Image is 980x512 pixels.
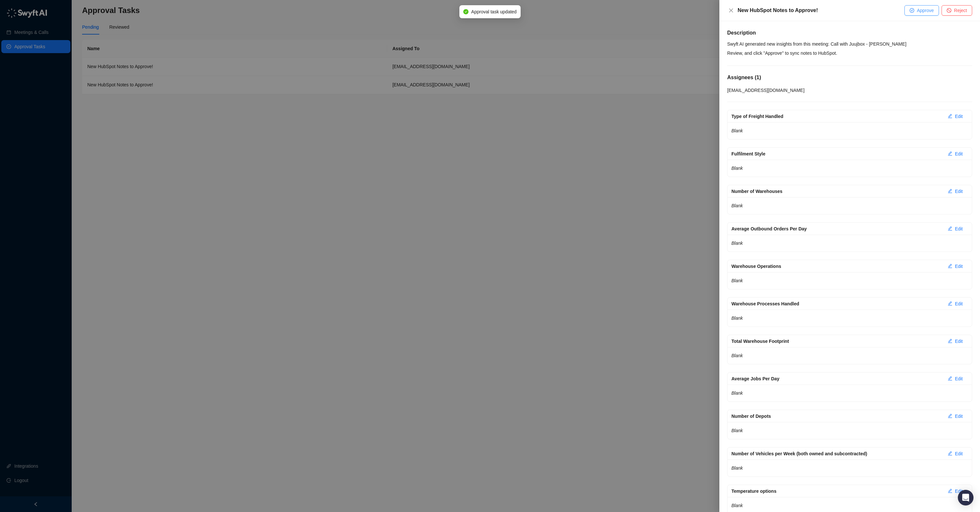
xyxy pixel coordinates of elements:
div: Average Jobs Per Day [731,375,943,382]
em: Blank [731,166,743,171]
div: Warehouse Operations [731,263,943,270]
span: Edit [955,150,963,157]
span: Approve [917,7,934,14]
button: Reject [942,5,972,16]
span: edit [948,114,952,118]
button: Edit [943,336,968,346]
span: Edit [955,488,963,495]
span: Edit [955,263,963,270]
em: Blank [731,203,743,208]
button: Edit [943,411,968,421]
span: Edit [955,188,963,195]
em: Blank [731,428,743,433]
button: Edit [943,299,968,309]
span: check-circle [463,9,468,14]
span: Edit [955,300,963,307]
span: Edit [955,225,963,232]
button: Edit [943,448,968,459]
button: Edit [943,261,968,271]
em: Blank [731,128,743,133]
span: Edit [955,338,963,345]
span: close [728,8,734,13]
span: Approval task updated [471,8,516,15]
span: edit [948,489,952,493]
button: Edit [943,373,968,384]
div: Number of Warehouses [731,188,943,195]
em: Blank [731,241,743,246]
button: Edit [943,486,968,496]
span: edit [948,301,952,306]
em: Blank [731,503,743,508]
span: Edit [955,375,963,382]
h5: Assignees ( 1 ) [727,74,972,81]
span: Edit [955,413,963,420]
span: edit [948,151,952,156]
div: New HubSpot Notes to Approve! [738,7,904,14]
div: Warehouse Processes Handled [731,300,943,307]
button: Edit [943,111,968,122]
span: edit [948,414,952,418]
button: Edit [943,224,968,234]
div: Type of Freight Handled [731,113,943,120]
em: Blank [731,465,743,471]
span: Edit [955,113,963,120]
div: Number of Vehicles per Week (both owned and subcontracted) [731,450,943,457]
h5: Description [727,29,972,37]
span: edit [948,264,952,268]
span: stop [947,8,951,13]
span: check-circle [910,8,914,13]
button: Edit [943,186,968,197]
div: Temperature options [731,488,943,495]
em: Blank [731,353,743,358]
button: Edit [943,149,968,159]
span: edit [948,189,952,193]
span: edit [948,339,952,343]
button: Approve [904,5,939,16]
div: Average Outbound Orders Per Day [731,225,943,232]
span: [EMAIL_ADDRESS][DOMAIN_NAME] [727,88,804,93]
div: Total Warehouse Footprint [731,338,943,345]
div: Fulfilment Style [731,150,943,157]
p: Review, and click "Approve" to sync notes to HubSpot. [727,49,972,58]
span: edit [948,451,952,456]
em: Blank [731,278,743,283]
span: Edit [955,450,963,457]
em: Blank [731,390,743,396]
p: Swyft AI generated new insights from this meeting: Call with Juujbox - [PERSON_NAME] [727,39,972,49]
div: Number of Depots [731,413,943,420]
span: edit [948,226,952,231]
button: Close [727,7,735,14]
em: Blank [731,315,743,321]
span: edit [948,376,952,381]
div: Open Intercom Messenger [958,490,973,505]
span: Reject [954,7,967,14]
